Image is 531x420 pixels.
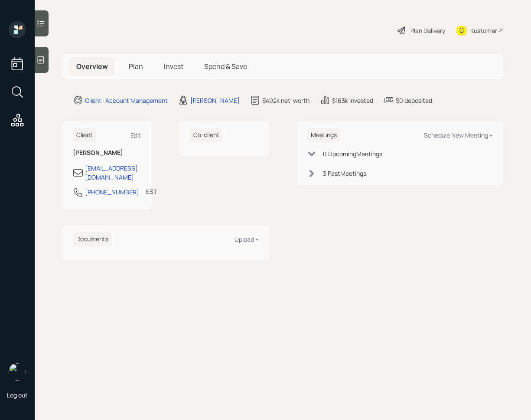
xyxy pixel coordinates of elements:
[204,62,247,71] span: Spend & Save
[73,128,96,142] h6: Client
[76,62,108,71] span: Overview
[146,187,157,196] div: EST
[323,169,366,178] div: 3 Past Meeting s
[9,363,26,381] img: retirable_logo.png
[130,131,141,139] div: Edit
[129,62,143,71] span: Plan
[424,131,493,139] div: Schedule New Meeting +
[190,128,223,142] h6: Co-client
[164,62,183,71] span: Invest
[396,96,432,105] div: $0 deposited
[332,96,373,105] div: $163k invested
[73,232,112,246] h6: Documents
[235,235,259,243] div: Upload +
[262,96,309,105] div: $492k net-worth
[85,164,141,182] div: [EMAIL_ADDRESS][DOMAIN_NAME]
[470,26,497,35] div: Kustomer
[307,128,340,142] h6: Meetings
[85,96,168,105] div: Client · Account Management
[410,26,445,35] div: Plan Delivery
[323,149,382,158] div: 0 Upcoming Meeting s
[73,149,141,157] h6: [PERSON_NAME]
[85,187,139,197] div: [PHONE_NUMBER]
[7,391,28,399] div: Log out
[190,96,240,105] div: [PERSON_NAME]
